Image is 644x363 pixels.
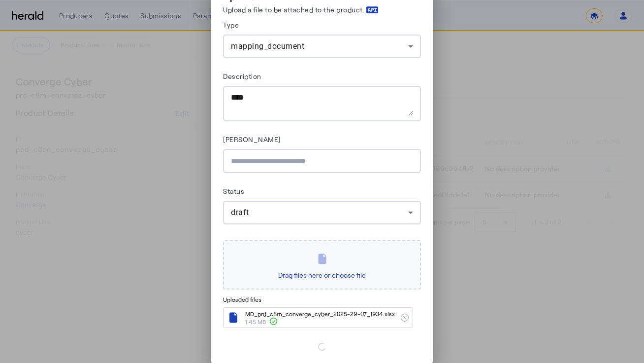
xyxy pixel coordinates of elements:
[231,41,304,51] span: mapping_document
[274,267,370,283] span: Drag files here or choose file
[231,208,249,217] span: draft
[245,310,395,318] span: MD_prd_c8rn_converge_cyber_2025-29-07_1934.xlsx
[223,21,239,29] label: Type
[223,135,281,144] label: [PERSON_NAME]
[223,72,261,80] label: Description
[223,4,379,15] p: Upload a file to be attached to the product.
[245,318,266,326] span: 1.45 MB
[223,295,261,303] span: Uploaded files
[223,187,244,195] label: Status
